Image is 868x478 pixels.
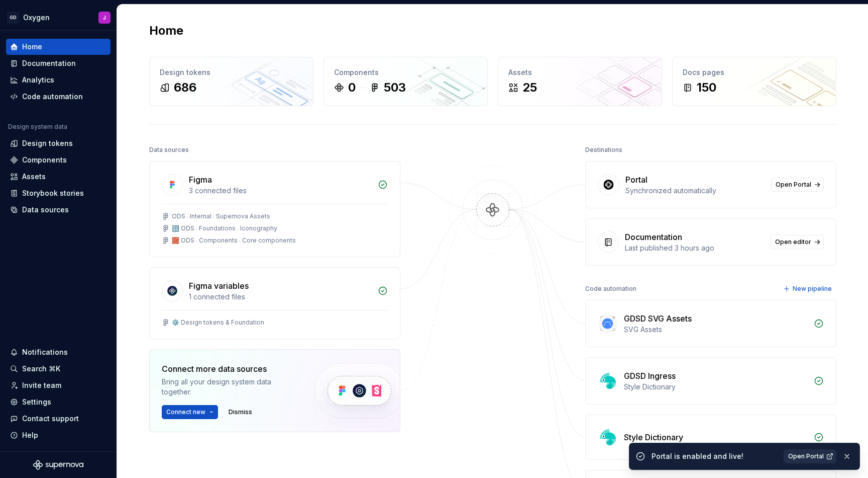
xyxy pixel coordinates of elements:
span: Open Portal [788,452,824,460]
div: Portal [625,174,647,186]
div: ODS ⸱ Internal ⸱ Supernova Assets [172,212,270,220]
div: Analytics [22,75,54,85]
a: Open editor [771,235,824,249]
button: Help [6,427,111,443]
div: Connect more data sources [162,363,297,375]
button: New pipeline [780,282,836,296]
a: Storybook stories [6,185,111,201]
div: 🧱 ODS ⸱ Components ⸱ Core components [172,236,296,245]
a: Design tokens [6,135,111,151]
a: Assets [6,169,111,185]
svg: Supernova Logo [33,460,83,470]
span: New pipeline [793,285,832,293]
div: Design tokens [22,138,73,148]
div: Code automation [22,92,83,102]
div: Code automation [585,282,636,296]
div: 150 [697,79,716,96]
div: 686 [174,79,196,96]
a: Docs pages150 [672,57,836,106]
div: Documentation [22,58,76,68]
a: Figma3 connected filesODS ⸱ Internal ⸱ Supernova Assets🔣 ODS ⸱ Foundations ⸱ Iconography🧱 ODS ⸱ C... [149,161,400,257]
div: 🔣 ODS ⸱ Foundations ⸱ Iconography [172,224,277,232]
div: GDSD SVG Assets [624,312,692,325]
div: Search ⌘K [22,364,60,374]
div: Settings [22,397,51,407]
span: Open Portal [776,181,811,189]
div: GDSD Ingress [624,370,676,382]
a: Design tokens686 [149,57,313,106]
a: Open Portal [771,178,824,192]
div: Last published 3 hours ago [625,243,765,253]
div: Destinations [585,143,622,157]
div: Design system data [8,123,67,131]
div: Invite team [22,380,61,390]
a: Data sources [6,202,111,218]
div: Design tokens [160,67,303,77]
div: Docs pages [683,67,826,77]
div: Figma variables [189,280,249,292]
div: Home [22,42,42,52]
div: Contact support [22,414,79,424]
a: Figma variables1 connected files⚙️ Design tokens & Foundation [149,267,400,339]
div: 3 connected files [189,186,372,196]
div: Notifications [22,347,68,357]
div: Oxygen [23,13,50,23]
button: Connect new [162,405,218,419]
div: 503 [384,79,406,96]
a: Open Portal [784,449,836,463]
a: Components0503 [323,57,488,106]
div: Style Dictionary [624,382,808,392]
div: 25 [522,79,537,96]
div: 1 connected files [189,292,372,302]
button: Dismiss [224,405,257,419]
a: Assets25 [498,57,662,106]
div: Components [334,67,477,77]
div: 0 [348,79,356,96]
span: Open editor [775,238,811,246]
div: Documentation [625,231,682,243]
div: Data sources [22,205,69,215]
div: Figma [189,174,212,186]
div: Storybook stories [22,188,84,198]
a: Analytics [6,72,111,88]
div: Portal is enabled and live! [652,451,778,461]
a: Invite team [6,377,111,393]
div: Components [22,155,67,165]
a: Settings [6,394,111,410]
h2: Home [149,23,183,39]
span: Dismiss [229,408,252,416]
a: Documentation [6,55,111,71]
div: Synchronized automatically [625,186,765,196]
button: Contact support [6,411,111,427]
a: Components [6,152,111,168]
a: Code automation [6,89,111,105]
div: Assets [508,67,652,77]
div: Bring all your design system data together. [162,377,297,397]
div: SVG Assets [624,325,808,335]
a: Home [6,39,111,55]
div: Help [22,430,38,440]
div: GD [7,12,19,24]
span: Connect new [166,408,205,416]
div: Assets [22,172,46,182]
div: Data sources [149,143,189,157]
div: ⚙️ Design tokens & Foundation [172,318,264,327]
div: J [103,14,106,22]
button: Notifications [6,344,111,360]
button: GDOxygenJ [2,7,115,28]
button: Search ⌘K [6,361,111,377]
